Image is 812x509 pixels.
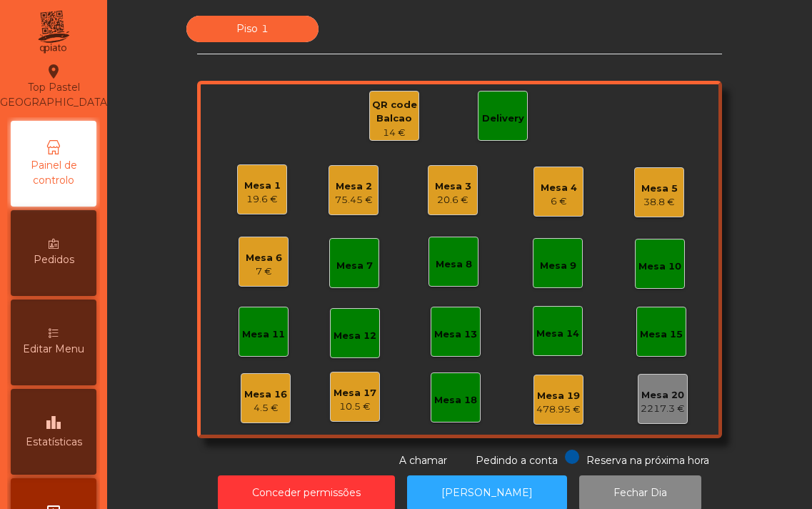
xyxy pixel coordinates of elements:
div: Mesa 2 [335,179,373,194]
div: 10.5 € [334,400,376,414]
div: 75.45 € [335,193,373,207]
div: 38.8 € [641,195,678,209]
div: Mesa 3 [435,179,471,194]
i: location_on [45,63,62,80]
div: Mesa 18 [434,393,477,407]
span: Reserva na próxima hora [586,454,709,467]
div: Mesa 19 [536,389,581,403]
div: 478.95 € [536,402,581,417]
div: Mesa 20 [641,388,685,402]
div: Mesa 15 [640,327,683,342]
div: 2217.3 € [641,402,685,416]
span: Estatísticas [26,435,82,450]
div: 14 € [370,126,418,140]
div: Mesa 7 [336,259,373,273]
div: Mesa 6 [246,251,282,265]
div: Mesa 9 [540,259,576,273]
div: Mesa 4 [541,181,577,195]
div: QR code Balcao [370,98,418,126]
div: Mesa 12 [334,329,376,343]
div: Mesa 5 [641,182,678,196]
span: Editar Menu [23,342,84,357]
span: A chamar [399,454,447,467]
img: qpiato [36,7,71,57]
div: Mesa 16 [244,387,287,402]
div: 7 € [246,265,282,279]
div: 19.6 € [244,192,281,207]
span: Pedidos [34,252,74,267]
div: Delivery [482,112,524,126]
div: Piso 1 [186,16,319,42]
div: 20.6 € [435,193,471,207]
div: Mesa 13 [434,327,477,342]
div: Mesa 1 [244,179,281,193]
div: 6 € [541,194,577,209]
div: Mesa 14 [536,327,579,341]
span: Pedindo a conta [476,454,558,467]
span: Painel de controlo [14,158,93,188]
div: Mesa 10 [638,260,681,274]
div: Mesa 17 [334,386,376,400]
i: leaderboard [45,414,62,431]
div: Mesa 11 [242,327,285,342]
div: 4.5 € [244,401,287,415]
div: Mesa 8 [436,257,472,272]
